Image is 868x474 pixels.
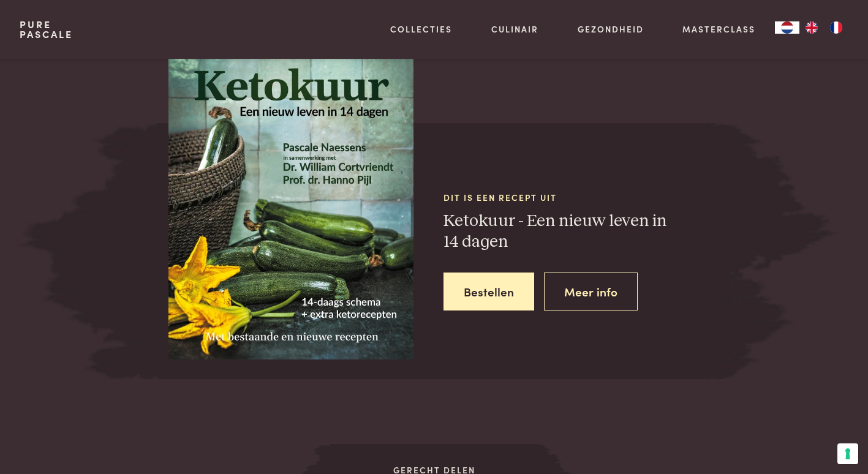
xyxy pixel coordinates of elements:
[775,21,799,34] div: Language
[443,211,710,253] h3: Ketokuur - Een nieuw leven in 14 dagen
[491,23,538,36] a: Culinair
[775,21,799,34] a: NL
[799,21,848,34] ul: Language list
[578,23,644,36] a: Gezondheid
[20,20,73,39] a: PurePascale
[775,21,848,34] aside: Language selected: Nederlands
[837,443,858,464] button: Uw voorkeuren voor toestemming voor trackingtechnologieën
[390,23,452,36] a: Collecties
[443,191,710,204] span: Dit is een recept uit
[682,23,755,36] a: Masterclass
[824,21,848,34] a: FR
[544,273,638,311] a: Meer info
[799,21,824,34] a: EN
[443,273,534,311] a: Bestellen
